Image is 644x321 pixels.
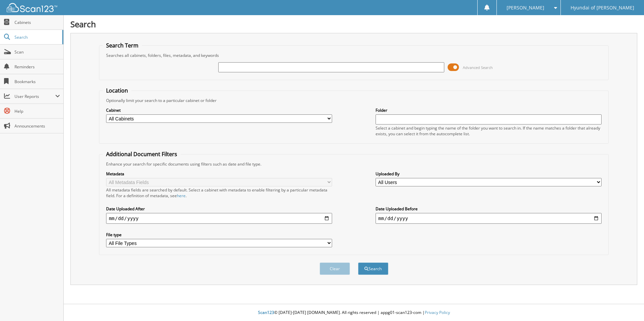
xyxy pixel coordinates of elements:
input: start [106,213,332,224]
a: here [177,193,186,199]
a: Privacy Policy [425,310,450,315]
span: Scan123 [258,310,274,315]
div: Searches all cabinets, folders, files, metadata, and keywords [103,52,605,58]
span: User Reports [14,94,55,99]
span: Help [14,108,60,114]
button: Clear [320,262,350,275]
h1: Search [70,19,637,30]
legend: Search Term [103,42,142,49]
span: Hyundai of [PERSON_NAME] [571,6,634,10]
span: Announcements [14,123,60,129]
span: Advanced Search [463,65,493,70]
div: Select a cabinet and begin typing the name of the folder you want to search in. If the name match... [376,125,602,137]
span: Reminders [14,64,60,70]
input: end [376,213,602,224]
div: All metadata fields are searched by default. Select a cabinet with metadata to enable filtering b... [106,187,332,199]
div: © [DATE]-[DATE] [DOMAIN_NAME]. All rights reserved | appg01-scan123-com | [64,305,644,321]
span: Search [14,34,59,40]
label: Date Uploaded Before [376,206,602,212]
img: scan123-logo-white.svg [7,3,57,12]
span: [PERSON_NAME] [507,6,544,10]
label: Cabinet [106,107,332,113]
div: Optionally limit your search to a particular cabinet or folder [103,98,605,103]
legend: Location [103,87,131,94]
span: Scan [14,49,60,55]
label: Uploaded By [376,171,602,177]
button: Search [358,262,388,275]
label: Folder [376,107,602,113]
legend: Additional Document Filters [103,150,181,158]
label: Metadata [106,171,332,177]
div: Enhance your search for specific documents using filters such as date and file type. [103,161,605,167]
label: Date Uploaded After [106,206,332,212]
span: Bookmarks [14,79,60,84]
label: File type [106,232,332,238]
span: Cabinets [14,20,60,25]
